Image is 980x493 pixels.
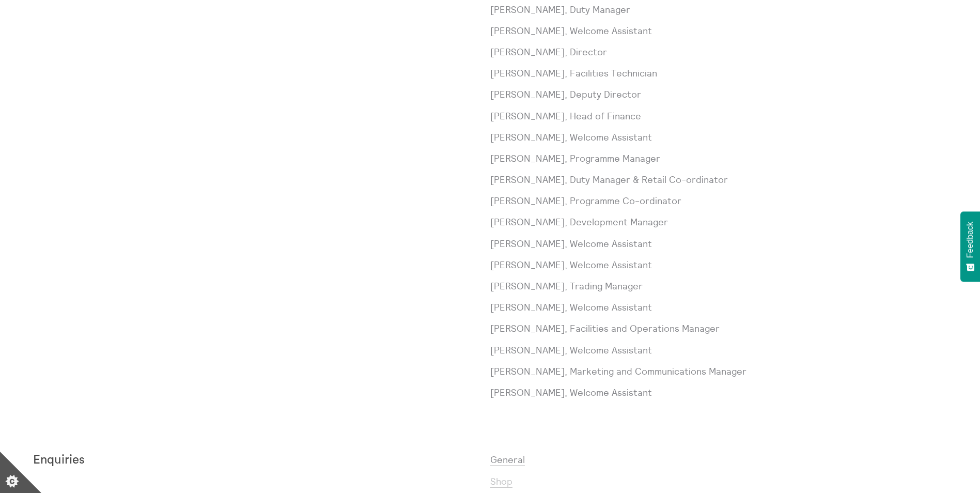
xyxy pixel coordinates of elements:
p: [PERSON_NAME], Development Manager [490,215,947,228]
p: [PERSON_NAME], Welcome Assistant [490,24,947,37]
p: [PERSON_NAME], Welcome Assistant [490,237,947,250]
p: [PERSON_NAME], Programme Manager [490,152,947,165]
p: [PERSON_NAME], Trading Manager [490,280,947,292]
p: [PERSON_NAME], Welcome Assistant [490,344,947,357]
p: [PERSON_NAME], Facilities Technician [490,67,947,80]
p: [PERSON_NAME], Marketing and Communications Manager [490,365,947,378]
span: Feedback [966,222,975,258]
p: [PERSON_NAME], Welcome Assistant [490,131,947,144]
p: [PERSON_NAME], Facilities and Operations Manager [490,322,947,335]
p: [PERSON_NAME], Welcome Assistant [490,386,947,412]
button: Feedback - Show survey [960,211,980,282]
p: [PERSON_NAME], Director [490,45,947,58]
p: [PERSON_NAME], Duty Manager & Retail Co-ordinator [490,173,947,186]
p: [PERSON_NAME], Head of Finance [490,110,947,122]
p: [PERSON_NAME], Programme Co-ordinator [490,194,947,207]
strong: Enquiries [33,454,85,466]
a: General [490,454,525,466]
p: [PERSON_NAME], Deputy Director [490,88,947,101]
p: [PERSON_NAME], Welcome Assistant [490,258,947,271]
p: [PERSON_NAME], Welcome Assistant [490,301,947,314]
a: Shop [490,475,512,488]
p: [PERSON_NAME], Duty Manager [490,3,947,16]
